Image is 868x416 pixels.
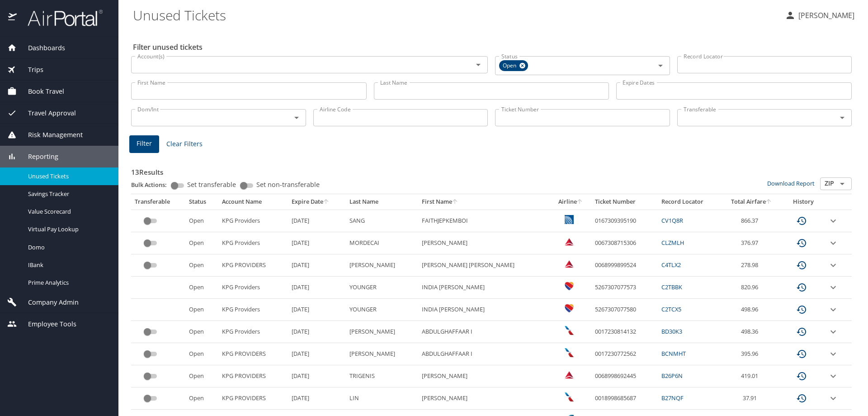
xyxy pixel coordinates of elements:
[577,199,583,205] button: sort
[166,139,203,150] span: Clear Filters
[185,254,218,277] td: Open
[591,277,658,299] td: 5267307077573
[591,232,658,254] td: 0067308715306
[828,260,839,271] button: expand row
[721,277,783,299] td: 820.96
[766,199,772,205] button: sort
[828,326,839,337] button: expand row
[288,343,346,365] td: [DATE]
[565,326,574,335] img: American Airlines
[721,387,783,410] td: 37.91
[661,239,684,247] a: CLZMLH
[17,319,76,329] span: Employee Tools
[565,282,574,291] img: Southwest Airlines
[346,321,418,343] td: [PERSON_NAME]
[131,181,174,189] p: Bulk Actions:
[565,392,574,402] img: American Airlines
[218,365,288,387] td: KPG PROVIDERS
[288,299,346,321] td: [DATE]
[591,194,658,210] th: Ticket Number
[661,327,682,335] a: BD30K3
[185,232,218,254] td: Open
[346,343,418,365] td: [PERSON_NAME]
[323,199,330,205] button: sort
[290,111,303,124] button: Open
[418,343,550,365] td: ABDULGHAFFAAR I
[550,194,591,210] th: Airline
[18,9,103,27] img: airportal-logo.png
[418,254,550,277] td: [PERSON_NAME] [PERSON_NAME]
[288,194,346,210] th: Expire Date
[218,210,288,232] td: KPG Providers
[783,194,824,210] th: History
[187,182,236,188] span: Set transferable
[418,321,550,343] td: ABDULGHAFFAAR I
[591,387,658,410] td: 0018998685687
[256,182,320,188] span: Set non-transferable
[218,387,288,410] td: KPG PROVIDERS
[418,194,550,210] th: First Name
[218,254,288,277] td: KPG PROVIDERS
[28,190,108,198] span: Savings Tracker
[133,40,854,54] h2: Filter unused tickets
[565,237,574,246] img: Delta Airlines
[721,194,783,210] th: Total Airfare
[346,299,418,321] td: YOUNGER
[661,216,683,225] a: CV1Q8R
[721,299,783,321] td: 498.96
[288,232,346,254] td: [DATE]
[28,172,108,181] span: Unused Tickets
[499,61,522,71] span: Open
[499,60,528,71] div: Open
[185,210,218,232] td: Open
[418,277,550,299] td: INDIA [PERSON_NAME]
[17,86,64,96] span: Book Travel
[418,299,550,321] td: INDIA [PERSON_NAME]
[288,277,346,299] td: [DATE]
[346,194,418,210] th: Last Name
[836,111,849,124] button: Open
[565,215,574,224] img: United Airlines
[418,387,550,410] td: [PERSON_NAME]
[218,232,288,254] td: KPG Providers
[8,9,18,27] img: icon-airportal.png
[218,343,288,365] td: KPG PROVIDERS
[591,210,658,232] td: 0167309395190
[218,194,288,210] th: Account Name
[129,135,159,153] button: Filter
[17,65,43,75] span: Trips
[591,299,658,321] td: 5267307077580
[418,210,550,232] td: FAITHJEPKEMBOI
[654,59,667,72] button: Open
[28,278,108,287] span: Prime Analytics
[185,321,218,343] td: Open
[836,177,849,190] button: Open
[565,304,574,313] img: Southwest Airlines
[28,243,108,252] span: Domo
[17,130,83,140] span: Risk Management
[218,321,288,343] td: KPG Providers
[828,304,839,315] button: expand row
[565,259,574,268] img: Delta Airlines
[591,365,658,387] td: 0068998692445
[721,210,783,232] td: 866.37
[185,277,218,299] td: Open
[418,232,550,254] td: [PERSON_NAME]
[796,10,854,21] p: [PERSON_NAME]
[828,282,839,293] button: expand row
[346,210,418,232] td: SANG
[721,232,783,254] td: 376.97
[452,199,458,205] button: sort
[828,238,839,249] button: expand row
[28,225,108,234] span: Virtual Pay Lookup
[658,194,721,210] th: Record Locator
[28,261,108,269] span: IBank
[472,58,485,71] button: Open
[163,136,206,153] button: Clear Filters
[781,7,858,24] button: [PERSON_NAME]
[185,194,218,210] th: Status
[185,387,218,410] td: Open
[17,43,65,53] span: Dashboards
[288,254,346,277] td: [DATE]
[288,387,346,410] td: [DATE]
